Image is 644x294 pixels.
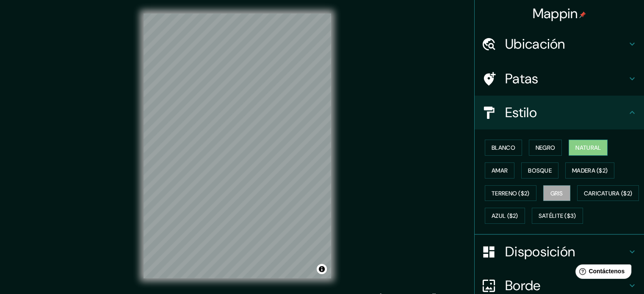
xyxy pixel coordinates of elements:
font: Blanco [492,144,515,151]
font: Terreno ($2) [492,190,530,197]
canvas: Mapa [144,14,331,278]
font: Azul ($2) [492,212,518,220]
button: Terreno ($2) [485,185,536,201]
font: Negro [536,144,556,151]
iframe: Lanzador de widgets de ayuda [569,261,635,285]
font: Patas [505,70,539,88]
button: Caricatura ($2) [577,185,639,201]
font: Caricatura ($2) [584,190,633,197]
button: Natural [569,140,608,156]
div: Disposición [475,235,644,269]
font: Estilo [505,104,537,121]
font: Mappin [533,5,578,22]
font: Natural [575,144,601,151]
button: Satélite ($3) [532,208,583,224]
img: pin-icon.png [579,11,586,18]
font: Madera ($2) [572,167,608,174]
button: Blanco [485,140,522,156]
button: Gris [543,185,570,201]
button: Madera ($2) [565,162,614,179]
button: Azul ($2) [485,208,525,224]
font: Disposición [505,243,575,261]
button: Bosque [521,162,558,179]
font: Bosque [528,167,552,174]
button: Amar [485,162,514,179]
div: Ubicación [475,27,644,61]
div: Patas [475,62,644,96]
font: Ubicación [505,35,565,53]
div: Estilo [475,96,644,129]
button: Activar o desactivar atribución [317,264,327,274]
font: Amar [492,167,508,174]
button: Negro [529,140,562,156]
font: Gris [550,190,563,197]
font: Satélite ($3) [539,212,576,220]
